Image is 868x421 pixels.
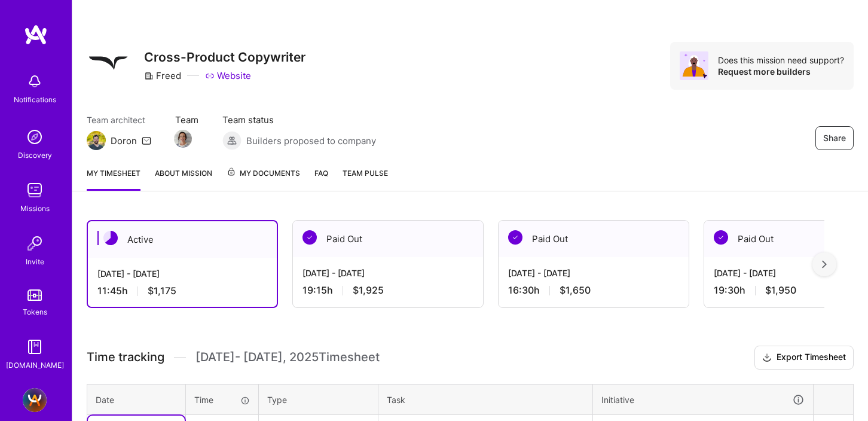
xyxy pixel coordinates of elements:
[222,114,376,126] span: Team status
[111,135,137,147] div: Doron
[754,346,854,370] button: Export Timesheet
[23,231,47,255] img: Invite
[499,221,689,257] div: Paid Out
[18,149,52,161] div: Discovery
[222,131,242,150] img: Builders proposed to company
[822,260,827,269] img: right
[88,221,277,258] div: Active
[815,126,854,150] button: Share
[762,352,772,364] i: icon Download
[23,178,47,202] img: teamwork
[20,388,50,412] a: A.Team - Full-stack Demand Growth team!
[6,359,64,371] div: [DOMAIN_NAME]
[205,69,251,82] a: Website
[302,284,473,297] div: 19:15 h
[314,167,328,191] a: FAQ
[27,289,42,301] img: tokens
[148,285,176,297] span: $1,175
[87,350,164,365] span: Time tracking
[87,384,186,415] th: Date
[259,384,378,415] th: Type
[26,255,44,268] div: Invite
[103,231,118,245] img: Active
[142,136,151,145] i: icon Mail
[23,388,47,412] img: A.Team - Full-stack Demand Growth team!
[87,131,106,150] img: Team Architect
[718,54,844,66] div: Does this mission need support?
[175,129,191,149] a: Team Member Avatar
[23,335,47,359] img: guide book
[144,50,305,65] h3: Cross-Product Copywriter
[343,169,388,178] span: Team Pulse
[343,167,388,191] a: Team Pulse
[823,132,846,144] span: Share
[24,24,48,45] img: logo
[144,71,154,81] i: icon CompanyGray
[14,93,56,106] div: Notifications
[194,393,250,406] div: Time
[20,202,50,215] div: Missions
[227,167,300,180] span: My Documents
[718,66,844,77] div: Request more builders
[293,221,483,257] div: Paid Out
[601,393,805,407] div: Initiative
[155,167,212,191] a: About Mission
[97,267,267,280] div: [DATE] - [DATE]
[680,51,708,80] img: Avatar
[23,125,47,149] img: discovery
[508,284,679,297] div: 16:30 h
[227,167,300,191] a: My Documents
[97,285,267,297] div: 11:45 h
[23,306,47,318] div: Tokens
[560,284,591,297] span: $1,650
[246,135,376,147] span: Builders proposed to company
[765,284,796,297] span: $1,950
[302,230,317,245] img: Paid Out
[195,350,380,365] span: [DATE] - [DATE] , 2025 Timesheet
[174,130,192,148] img: Team Member Avatar
[714,230,728,245] img: Paid Out
[87,167,140,191] a: My timesheet
[87,114,151,126] span: Team architect
[23,69,47,93] img: bell
[302,267,473,279] div: [DATE] - [DATE]
[353,284,384,297] span: $1,925
[87,42,130,85] img: Company Logo
[175,114,198,126] span: Team
[508,267,679,279] div: [DATE] - [DATE]
[508,230,522,245] img: Paid Out
[144,69,181,82] div: Freed
[378,384,593,415] th: Task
